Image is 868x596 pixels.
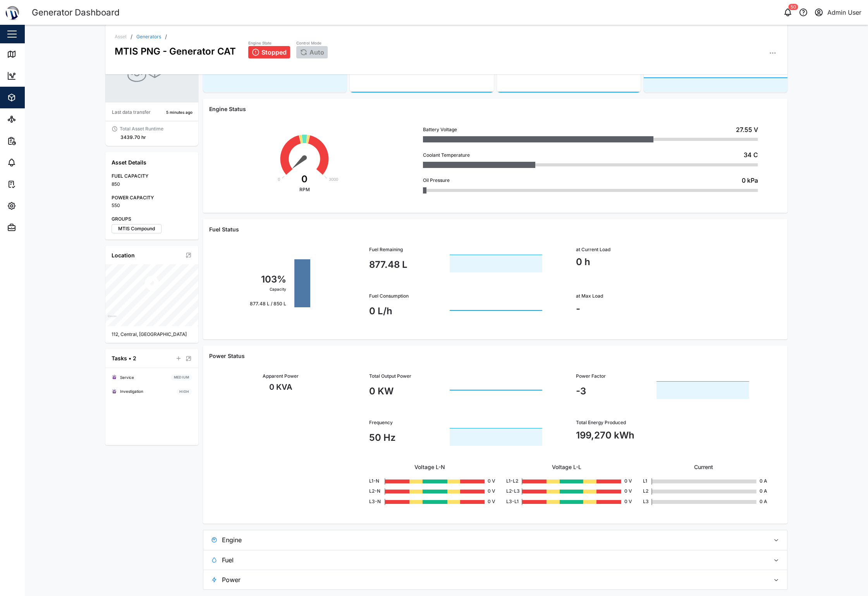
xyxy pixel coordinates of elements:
[261,49,287,56] span: Stopped
[576,373,764,380] div: Power Factor
[488,488,491,495] div: 0 V
[643,488,648,495] div: L2
[222,550,764,570] span: Fuel
[624,488,627,495] div: 0 V
[624,498,627,505] div: 0 V
[643,463,764,471] div: Current
[643,498,648,505] div: L3
[576,246,764,253] div: at Current Load
[250,300,286,308] div: 877.48 L / 850 L
[112,173,192,180] div: FUEL CAPACITY
[112,251,135,260] div: Location
[506,463,627,471] div: Voltage L-L
[576,255,764,269] div: 0 h
[742,176,758,185] div: 0 kPa
[120,375,134,381] div: Service
[209,352,781,360] div: Power Status
[120,134,146,141] div: 3439.70 hr
[369,478,382,485] div: L1-N
[20,50,38,58] div: Map
[369,293,557,300] div: Fuel Consumption
[369,430,447,445] div: 50 Hz
[263,373,299,380] div: Apparent Power
[576,419,764,426] div: Total Energy Produced
[261,286,286,293] div: Capacity
[179,389,189,394] span: HIGH
[506,478,519,485] div: L1-L2
[369,419,557,426] div: Frequency
[112,331,192,338] div: 112, Central, [GEOGRAPHIC_DATA]
[108,315,117,324] a: Mapbox logo
[643,478,648,485] div: L1
[32,6,120,19] div: Generator Dashboard
[4,4,21,21] img: Main Logo
[20,137,46,145] div: Reports
[112,354,136,363] div: Tasks • 2
[369,498,382,505] div: L3-N
[506,488,519,495] div: L2-L3
[112,373,192,382] a: ServiceMEDIUM
[203,570,787,589] button: Power
[165,34,167,39] div: /
[112,158,192,167] div: Asset Details
[209,105,781,113] div: Engine Status
[488,498,491,505] div: 0 V
[293,172,316,186] div: 0
[296,40,328,46] div: Control Mode
[329,177,338,182] text: 3000
[760,488,764,495] div: 0 A
[112,202,192,209] div: 550
[760,498,764,505] div: 0 A
[789,4,798,10] div: 50
[576,301,764,316] div: -
[112,194,192,202] div: POWER CAPACITY
[369,373,557,380] div: Total Output Power
[736,125,758,135] div: 27.55 V
[131,34,132,39] div: /
[369,463,490,471] div: Voltage L-N
[20,158,44,167] div: Alarms
[269,381,292,393] div: 0 KVA
[423,177,450,184] div: Oil Pressure
[222,530,764,550] span: Engine
[744,150,758,160] div: 34 C
[813,7,862,18] button: Admin User
[369,384,447,398] div: 0 KW
[20,115,39,123] div: Sites
[309,49,324,56] span: Auto
[827,8,861,17] div: Admin User
[143,274,161,295] div: Map marker
[209,225,781,234] div: Fuel Status
[112,216,192,223] div: GROUPS
[20,202,48,210] div: Settings
[506,498,519,505] div: L3-L1
[112,109,151,116] div: Last data transfer
[136,34,161,39] a: Generators
[278,177,280,182] text: 0
[20,93,44,102] div: Assets
[115,34,127,39] div: Asset
[120,125,163,133] div: Total Asset Runtime
[203,550,787,570] button: Fuel
[20,180,41,188] div: Tasks
[20,223,43,232] div: Admin
[115,39,236,58] div: MTIS PNG - Generator CAT
[120,389,143,395] div: Investigation
[105,264,198,326] canvas: Map
[112,224,162,233] label: MTIS Compound
[112,387,192,397] a: InvestigationHIGH
[222,570,764,589] span: Power
[624,478,627,485] div: 0 V
[488,478,491,485] div: 0 V
[293,186,316,194] div: RPM
[369,304,447,318] div: 0 L/h
[369,488,382,495] div: L2-N
[112,181,192,188] div: 850
[20,72,55,80] div: Dashboard
[423,126,457,134] div: Battery Voltage
[576,293,764,300] div: at Max Load
[423,152,470,159] div: Coolant Temperature
[174,375,189,380] span: MEDIUM
[760,478,764,485] div: 0 A
[576,428,764,442] div: 199,270 kWh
